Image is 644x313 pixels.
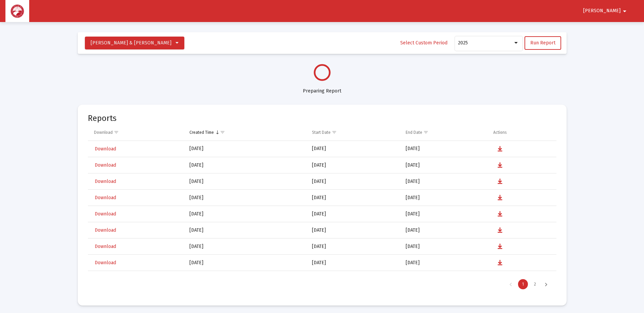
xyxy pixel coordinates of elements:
td: [DATE] [401,141,489,157]
div: Data grid [88,124,556,294]
td: [DATE] [307,206,401,222]
div: Preparing Report [78,81,567,95]
td: Column End Date [401,124,489,141]
span: Download [95,162,116,168]
td: Column Created Time [185,124,307,141]
div: Created Time [189,130,214,135]
img: Dashboard [11,4,24,18]
td: Column Start Date [307,124,401,141]
td: Column Download [88,124,185,141]
span: Download [95,179,116,184]
div: Previous Page [505,279,516,289]
td: [DATE] [307,157,401,173]
span: Show filter options for column 'Start Date' [332,130,337,135]
span: Select Custom Period [400,40,447,46]
span: Download [95,146,116,152]
td: [DATE] [307,271,401,287]
span: Download [95,227,116,233]
div: [DATE] [189,227,302,234]
td: [DATE] [307,141,401,157]
td: [DATE] [401,222,489,238]
div: Actions [493,130,507,135]
td: [DATE] [307,173,401,190]
button: [PERSON_NAME] [575,4,637,18]
div: [DATE] [189,243,302,250]
div: Page Navigation [88,275,556,294]
span: [PERSON_NAME] [583,8,621,14]
button: Run Report [525,36,561,50]
mat-card-title: Reports [88,115,116,122]
span: Download [95,195,116,201]
div: Page 2 [530,279,540,289]
td: [DATE] [401,271,489,287]
div: [DATE] [189,211,302,217]
div: [DATE] [189,145,302,152]
div: [DATE] [189,162,302,169]
div: End Date [406,130,422,135]
td: [DATE] [401,206,489,222]
div: Start Date [312,130,331,135]
td: [DATE] [401,238,489,255]
td: [DATE] [401,255,489,271]
td: [DATE] [307,238,401,255]
span: 2025 [458,40,468,46]
mat-icon: arrow_drop_down [621,4,629,18]
span: Run Report [530,40,555,46]
span: Download [95,211,116,217]
td: [DATE] [401,173,489,190]
td: [DATE] [401,157,489,173]
td: [DATE] [307,255,401,271]
td: [DATE] [307,190,401,206]
div: Next Page [540,279,552,289]
div: [DATE] [189,259,302,266]
td: [DATE] [401,190,489,206]
td: [DATE] [307,222,401,238]
button: [PERSON_NAME] & [PERSON_NAME] [85,37,184,49]
div: [DATE] [189,194,302,201]
div: Download [94,130,113,135]
div: Page 1 [518,279,528,289]
span: Download [95,260,116,266]
td: Column Actions [489,124,556,141]
span: Show filter options for column 'Download' [114,130,119,135]
span: Show filter options for column 'Created Time' [220,130,225,135]
span: Show filter options for column 'End Date' [423,130,428,135]
span: Download [95,244,116,249]
div: [DATE] [189,178,302,185]
span: [PERSON_NAME] & [PERSON_NAME] [91,40,171,46]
